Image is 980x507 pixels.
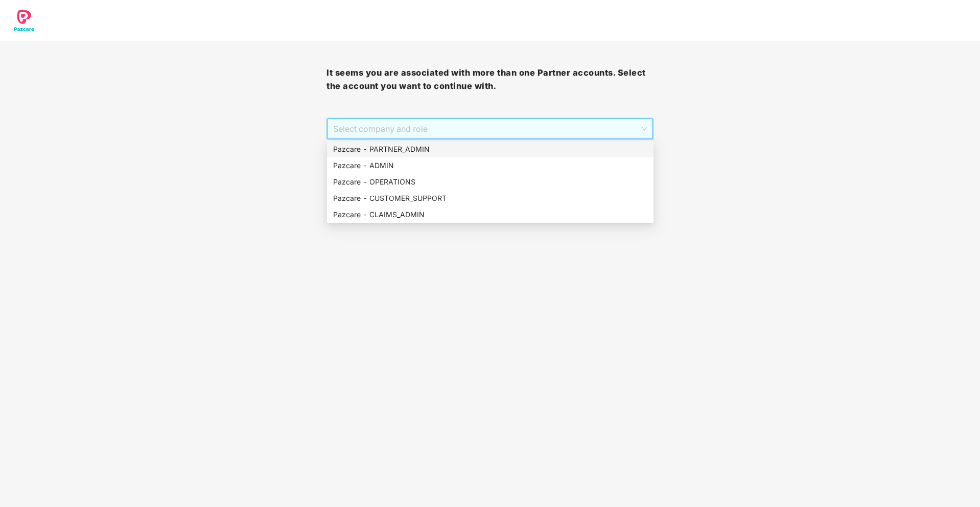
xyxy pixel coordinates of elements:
div: Pazcare - OPERATIONS [327,174,654,190]
div: Pazcare - PARTNER_ADMIN [327,141,654,157]
div: Pazcare - CLAIMS_ADMIN [333,209,647,220]
span: Select company and role [333,119,646,139]
div: Pazcare - CLAIMS_ADMIN [327,206,654,223]
div: Pazcare - CUSTOMER_SUPPORT [333,193,647,204]
div: Pazcare - ADMIN [327,157,654,174]
h3: It seems you are associated with more than one Partner accounts. Select the account you want to c... [326,66,653,93]
div: Pazcare - OPERATIONS [333,176,647,188]
div: Pazcare - ADMIN [333,160,647,171]
div: Pazcare - CUSTOMER_SUPPORT [327,190,654,206]
div: Pazcare - PARTNER_ADMIN [333,144,647,155]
